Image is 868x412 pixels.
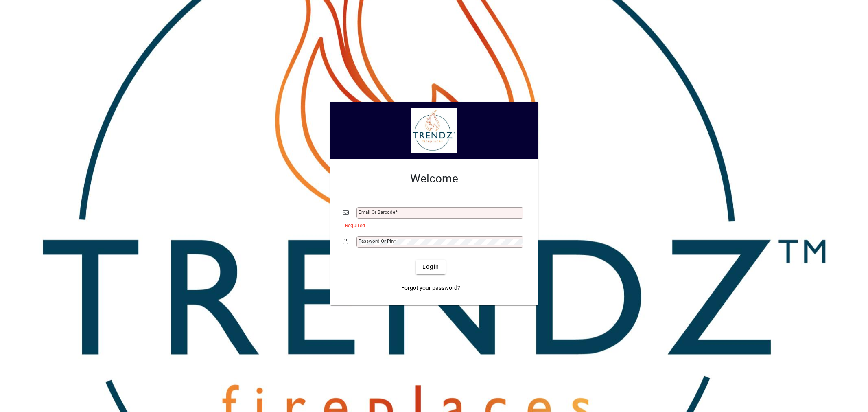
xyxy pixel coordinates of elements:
[398,281,464,296] a: Forgot your password?
[416,260,446,274] button: Login
[343,172,525,186] h2: Welcome
[359,209,395,215] mat-label: Email or Barcode
[359,238,394,244] mat-label: Password or Pin
[345,221,519,229] mat-error: Required
[422,263,439,271] span: Login
[401,284,460,292] span: Forgot your password?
